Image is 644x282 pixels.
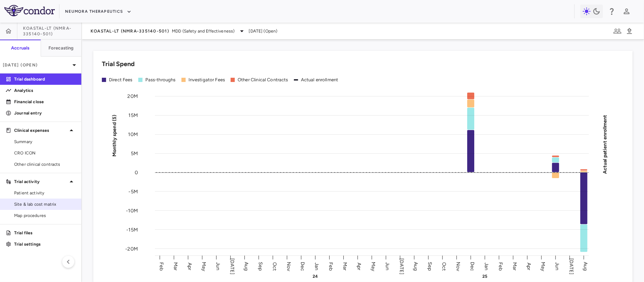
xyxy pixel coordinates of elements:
[286,262,292,271] text: Nov
[126,227,138,233] tspan: -15M
[14,110,76,116] p: Journal entry
[3,62,70,68] p: [DATE] (Open)
[14,127,67,134] p: Clinical expenses
[158,262,164,270] text: Feb
[540,262,546,271] text: May
[91,28,169,34] span: KOASTAL-LT (NMRA-335140-501)
[172,28,235,34] span: MDD (Safety and Effectiveness)
[313,274,318,279] text: 24
[14,87,76,94] p: Analytics
[135,170,138,176] tspan: 0
[187,262,193,270] text: Apr
[14,178,67,185] p: Trial activity
[23,25,81,37] span: KOASTAL-LT (NMRA-335140-501)
[11,45,29,51] h6: Accruals
[498,262,504,270] text: Feb
[4,5,55,16] img: logo-full-SnFGN8VE.png
[356,262,362,270] text: Apr
[111,114,117,157] tspan: Monthly spend ($)
[145,77,176,83] div: Pass-throughs
[238,77,288,83] div: Other Clinical Contracts
[483,262,489,270] text: Jan
[188,77,225,83] div: Investigator Fees
[109,77,133,83] div: Direct Fees
[249,28,278,34] span: [DATE] (Open)
[371,262,377,271] text: May
[482,274,487,279] text: 25
[129,112,138,118] tspan: 15M
[129,189,138,195] tspan: -5M
[173,262,179,270] text: Mar
[568,258,574,275] text: [DATE]
[342,262,348,270] text: Mar
[385,262,391,270] text: Jun
[125,246,138,252] tspan: -20M
[229,258,235,275] text: [DATE]
[243,262,249,271] text: Aug
[413,262,419,271] text: Aug
[14,201,76,207] span: Site & lab cost matrix
[470,262,476,271] text: Dec
[399,258,405,275] text: [DATE]
[582,262,588,271] text: Aug
[215,262,221,270] text: Jun
[314,262,320,270] text: Jan
[512,262,518,270] text: Mar
[14,190,76,196] span: Patient activity
[257,262,263,271] text: Sep
[14,161,76,168] span: Other clinical contracts
[102,59,135,69] h6: Trial Spend
[131,151,138,157] tspan: 5M
[301,77,338,83] div: Actual enrollment
[300,262,306,271] text: Dec
[65,6,132,17] button: Neumora Therapeutics
[14,139,76,145] span: Summary
[14,76,76,82] p: Trial dashboard
[128,131,138,137] tspan: 10M
[272,262,278,270] text: Oct
[602,114,608,174] tspan: Actual patient enrollment
[14,230,76,236] p: Trial files
[128,93,138,99] tspan: 20M
[526,262,532,270] text: Apr
[456,262,462,271] text: Nov
[441,262,447,270] text: Oct
[14,212,76,219] span: Map procedures
[427,262,433,271] text: Sep
[126,208,138,214] tspan: -10M
[328,262,334,270] text: Feb
[14,99,76,105] p: Financial close
[48,45,74,51] h6: Forecasting
[14,150,76,156] span: CRO ICON
[14,241,76,247] p: Trial settings
[554,262,560,270] text: Jun
[201,262,207,271] text: May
